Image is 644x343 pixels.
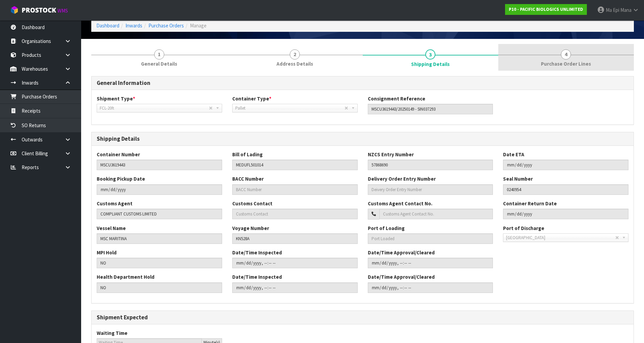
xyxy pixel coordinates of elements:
label: Container Type [232,95,271,102]
label: Container Number [97,151,140,158]
input: Date/Time Inspected [368,258,493,268]
small: WMS [57,7,68,14]
input: MPI Hold [97,258,222,268]
input: Container Return Date [503,209,628,219]
input: Entry Number [368,160,493,170]
label: Port of Loading [368,225,405,232]
span: 2 [290,49,300,60]
span: Manage [190,22,207,29]
input: Deivery Order Entry Number [368,184,493,195]
label: BACC Number [232,175,264,182]
label: Booking Pickup Date [97,175,145,182]
label: Health Department Hold [97,273,154,280]
span: 1 [154,49,164,60]
input: Date/Time Inspected [232,282,358,293]
input: Vessel Name [97,233,222,244]
h3: Shipment Expected [97,314,628,321]
span: 3 [425,49,435,60]
label: Vessel Name [97,225,126,232]
label: Date/Time Inspected [232,273,282,280]
label: Date ETA [503,151,524,158]
label: Bill of Lading [232,151,263,158]
label: Date/Time Inspected [232,249,282,256]
a: Inwards [125,22,142,29]
input: Customs Agent [97,209,222,219]
span: Pallet [235,104,344,112]
span: Ma Epi [606,7,619,13]
label: Seal Number [503,175,533,182]
input: Container Number [97,160,222,170]
label: Voyage Number [232,225,269,232]
label: MPI Hold [97,249,117,256]
label: Shipment Type [97,95,135,102]
span: ProStock [22,6,56,15]
label: Consignment Reference [368,95,425,102]
input: Consignment Reference [368,104,493,114]
span: General Details [141,60,177,67]
input: BACC Number [232,184,358,195]
span: Purchase Order Lines [541,60,591,67]
span: Address Details [277,60,313,67]
span: FCL-20ft [100,104,209,112]
h3: Shipping Details [97,136,628,142]
label: Customs Agent [97,200,133,207]
input: Cont. Bookin Date [97,184,222,195]
input: Health Department Hold [97,282,222,293]
a: Purchase Orders [148,22,184,29]
label: Customs Agent Contact No. [368,200,432,207]
label: Customs Contact [232,200,272,207]
span: Mana [620,7,631,13]
label: Container Return Date [503,200,557,207]
label: Date/Time Approval/Cleared [368,249,435,256]
input: Date/Time Inspected [232,258,358,268]
input: Bill of Lading [232,160,358,170]
input: Customs Agent Contact No. [379,209,493,219]
input: Customs Contact [232,209,358,219]
h3: General Information [97,80,628,86]
span: 4 [561,49,571,60]
label: NZCS Entry Number [368,151,414,158]
input: Voyage Number [232,233,358,244]
a: Dashboard [96,22,119,29]
input: Date/Time Inspected [368,282,493,293]
span: [GEOGRAPHIC_DATA] [506,234,615,242]
span: Shipping Details [411,61,450,68]
label: Delivery Order Entry Number [368,175,436,182]
a: P10 - PACIFIC BIOLOGICS UNLIMITED [505,4,587,15]
input: Seal Number [503,184,628,195]
input: Port Loaded [368,233,493,244]
img: cube-alt.png [10,6,19,14]
strong: P10 - PACIFIC BIOLOGICS UNLIMITED [509,6,583,12]
label: Waiting Time [97,329,127,337]
label: Date/Time Approval/Cleared [368,273,435,280]
label: Port of Discharge [503,225,544,232]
